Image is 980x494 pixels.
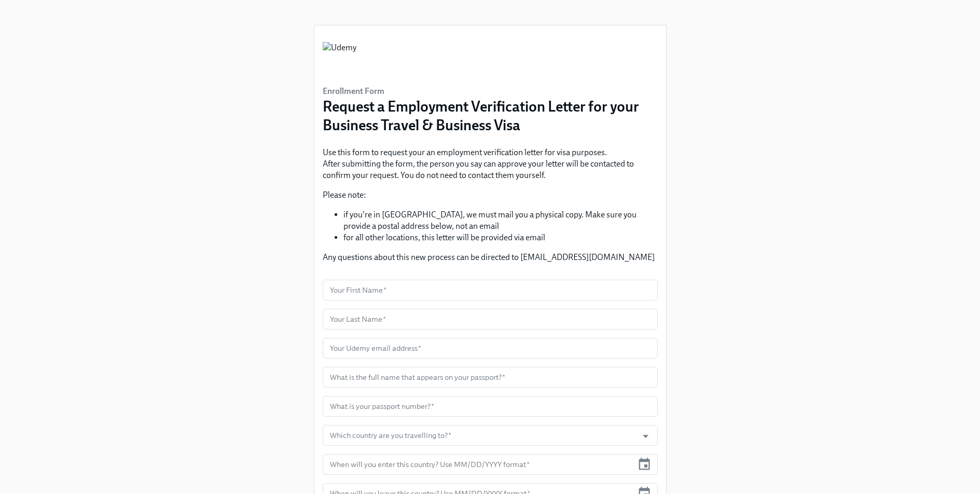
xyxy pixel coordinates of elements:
[323,147,658,181] p: Use this form to request your an employment verification letter for visa purposes. After submitti...
[323,42,356,73] img: Udemy
[638,428,654,444] button: Open
[323,454,633,475] input: MM/DD/YYYY
[323,189,658,201] p: Please note:
[323,252,658,263] p: Any questions about this new process can be directed to [EMAIL_ADDRESS][DOMAIN_NAME]
[343,232,658,243] li: for all other locations, this letter will be provided via email
[323,86,658,97] h6: Enrollment Form
[343,209,658,232] li: if you're in [GEOGRAPHIC_DATA], we must mail you a physical copy. Make sure you provide a postal ...
[323,97,658,134] h3: Request a Employment Verification Letter for your Business Travel & Business Visa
